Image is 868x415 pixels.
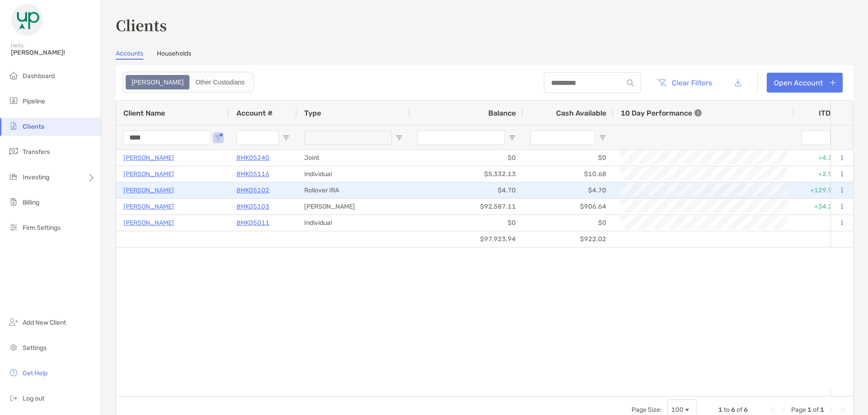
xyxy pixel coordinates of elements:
[802,131,830,145] input: ITD Filter Input
[410,215,523,231] div: $0
[23,369,47,377] span: Get Help
[123,72,254,93] div: segmented control
[523,182,613,198] div: $4.70
[8,342,19,353] img: settings icon
[820,406,824,414] span: 1
[828,406,835,414] div: Next Page
[23,224,61,232] span: Firm Settings
[236,201,269,212] a: 8MK05103
[236,131,279,145] input: Account # Filter Input
[769,406,777,414] div: First Page
[488,109,516,117] span: Balance
[8,367,19,378] img: get-help icon
[780,406,788,414] div: Previous Page
[736,406,742,414] span: of
[627,79,634,86] img: input icon
[8,70,19,81] img: dashboard icon
[23,72,55,80] span: Dashboard
[236,168,269,180] a: 8MK05116
[410,150,523,166] div: $0
[410,182,523,198] div: $4.70
[8,146,19,157] img: transfers icon
[509,134,516,141] button: Open Filter Menu
[718,406,722,414] span: 1
[23,123,44,131] span: Clients
[813,406,819,414] span: of
[297,199,410,214] div: [PERSON_NAME]
[123,201,174,212] a: [PERSON_NAME]
[744,406,748,414] span: 6
[410,166,523,182] div: $5,332.13
[819,109,841,117] div: ITD
[794,215,849,231] div: 0%
[123,109,165,117] span: Client Name
[767,73,843,93] a: Open Account
[8,196,19,207] img: billing icon
[523,215,613,231] div: $0
[23,98,45,105] span: Pipeline
[127,76,189,89] div: Zoe
[794,182,849,198] div: +129.91%
[417,131,505,145] input: Balance Filter Input
[297,215,410,231] div: Individual
[599,134,606,141] button: Open Filter Menu
[410,231,523,247] div: $97,923.94
[724,406,730,414] span: to
[556,109,606,117] span: Cash Available
[8,171,19,182] img: investing icon
[794,199,849,214] div: +34.25%
[794,166,849,182] div: +2.99%
[23,395,44,402] span: Log out
[791,406,806,414] span: Page
[807,406,811,414] span: 1
[297,150,410,166] div: Joint
[23,319,66,326] span: Add New Client
[215,134,222,141] button: Open Filter Menu
[123,168,174,180] a: [PERSON_NAME]
[8,95,19,106] img: pipeline icon
[523,199,613,214] div: $906.64
[236,185,269,196] a: 8MK05102
[116,50,143,60] a: Accounts
[794,150,849,166] div: +4.37%
[304,109,321,117] span: Type
[123,185,174,196] a: [PERSON_NAME]
[530,131,595,145] input: Cash Available Filter Input
[116,14,854,35] h3: Clients
[523,231,613,247] div: $922.02
[396,134,403,141] button: Open Filter Menu
[8,121,19,131] img: clients icon
[410,199,523,214] div: $92,587.11
[731,406,735,414] span: 6
[621,101,702,125] div: 10 Day Performance
[236,217,269,228] a: 8MK05011
[123,131,211,145] input: Client Name Filter Input
[650,73,719,93] button: Clear Filters
[23,173,49,181] span: Investing
[11,49,95,56] span: [PERSON_NAME]!
[671,406,684,414] div: 100
[123,217,174,228] a: [PERSON_NAME]
[297,166,410,182] div: Individual
[123,152,174,163] a: [PERSON_NAME]
[523,166,613,182] div: $10.68
[23,199,39,206] span: Billing
[632,406,662,414] div: Page Size:
[297,182,410,198] div: Rollover IRA
[236,152,269,163] a: 8MK05240
[190,76,250,89] div: Other Custodians
[839,406,846,414] div: Last Page
[23,344,47,352] span: Settings
[8,392,19,403] img: logout icon
[8,317,19,327] img: add_new_client icon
